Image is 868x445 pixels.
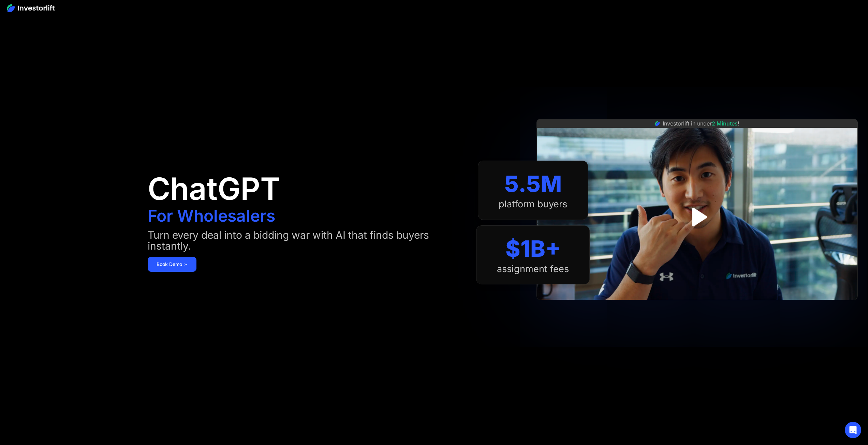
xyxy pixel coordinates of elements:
span: 2 Minutes [712,120,738,127]
div: $1B+ [505,235,561,262]
h1: ChatGPT [148,174,280,204]
div: 5.5M [504,170,562,197]
div: assignment fees [497,264,569,275]
div: Turn every deal into a bidding war with AI that finds buyers instantly. [148,229,463,251]
div: Open Intercom Messenger [845,422,861,438]
a: Book Demo ➢ [148,257,196,272]
div: platform buyers [499,199,567,210]
div: Investorlift in under ! [663,119,739,128]
h1: For Wholesalers [148,208,275,224]
iframe: Customer reviews powered by Trustpilot [646,303,748,312]
a: open lightbox [682,202,712,232]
